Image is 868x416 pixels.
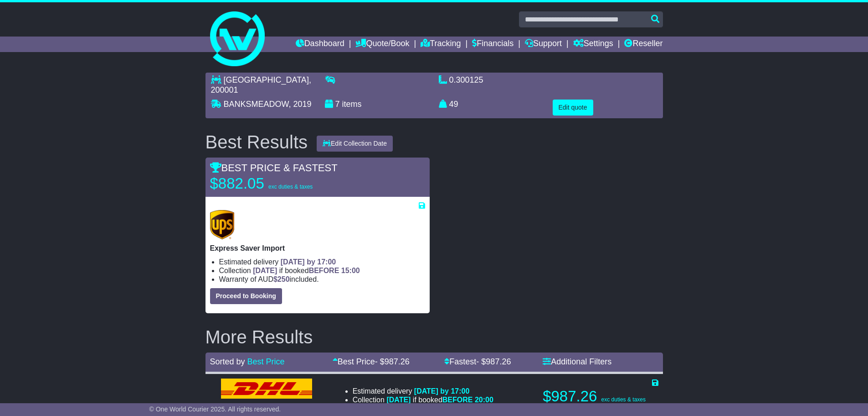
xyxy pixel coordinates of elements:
a: Quote/Book [355,37,409,52]
span: [GEOGRAPHIC_DATA] [224,75,309,84]
a: Additional Filters [543,357,611,366]
img: UPS (new): Express Saver Import [210,210,235,239]
span: , 2019 [289,100,312,109]
li: Collection [353,395,493,404]
li: Estimated delivery [219,258,425,266]
li: Estimated delivery [353,387,493,395]
span: [DATE] [253,267,277,274]
a: Settings [573,37,613,52]
span: BEST PRICE & FASTEST [210,162,338,174]
span: , 200001 [211,75,311,95]
img: DHL: Express Worldwide Import [221,379,312,399]
li: Collection [219,266,425,275]
span: BEFORE [442,396,473,404]
span: if booked [386,396,493,404]
button: Edit Collection Date [317,136,393,152]
div: Best Results [201,132,313,152]
span: 15:00 [341,267,360,274]
span: 7 [335,100,340,109]
span: exc duties & taxes [601,396,646,403]
button: Edit quote [553,100,593,116]
span: 250 [277,275,290,283]
span: Sorted by [210,357,245,366]
a: Financials [472,37,514,52]
li: Warranty of AUD included. [219,275,425,284]
a: Support [525,37,562,52]
span: 20:00 [475,396,493,404]
a: Fastest- $987.26 [444,357,511,366]
span: [DATE] by 17:00 [414,387,470,395]
span: 49 [449,100,458,109]
p: Express Saver Import [210,244,425,253]
span: 0.300125 [449,75,483,84]
span: items [342,100,362,109]
span: - $ [375,357,410,366]
h2: More Results [205,327,663,347]
span: $ [273,275,290,283]
span: 987.26 [486,357,511,366]
p: $987.26 [543,387,658,405]
a: Dashboard [296,37,344,52]
span: exc duties & taxes [268,184,313,190]
span: - $ [476,357,511,366]
span: BEFORE [309,267,339,274]
a: Reseller [624,37,663,52]
span: [DATE] [386,396,411,404]
a: Tracking [421,37,461,52]
span: [DATE] by 17:00 [281,258,336,266]
span: if booked [253,267,360,274]
span: 987.26 [385,357,410,366]
p: $882.05 [210,174,324,193]
span: BANKSMEADOW [224,100,289,109]
span: © One World Courier 2025. All rights reserved. [149,405,281,413]
a: Best Price [247,357,285,366]
button: Proceed to Booking [210,288,282,304]
a: Best Price- $987.26 [333,357,410,366]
